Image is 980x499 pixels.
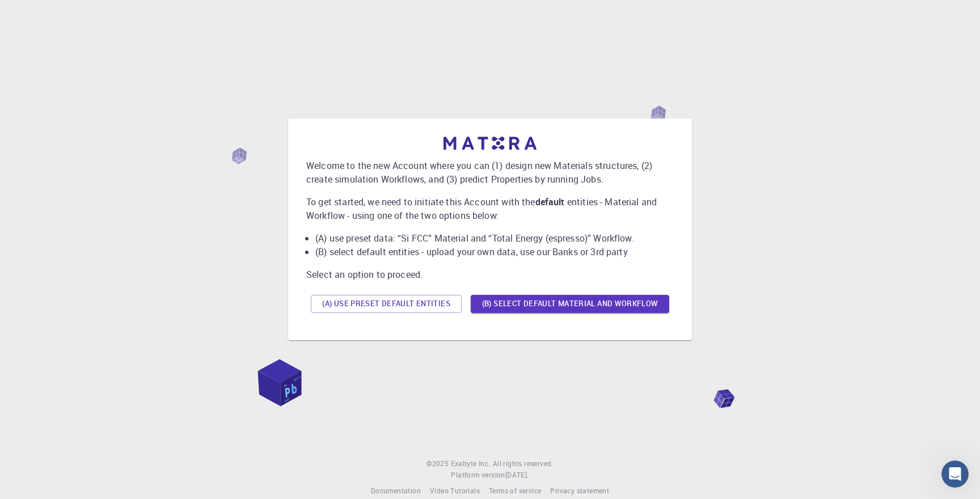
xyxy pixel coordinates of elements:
[306,159,674,186] p: Welcome to the new Account where you can (1) design new Materials structures, (2) create simulati...
[535,196,565,208] b: default
[315,231,674,245] li: (A) use preset data: “Si FCC” Material and “Total Energy (espresso)” Workflow.
[371,485,421,497] a: Documentation
[371,486,421,495] span: Documentation
[489,485,541,497] a: Terms of service
[451,458,491,470] a: Exabyte Inc.
[451,470,505,481] span: Platform version
[430,486,480,495] span: Video Tutorials
[451,459,491,468] span: Exabyte Inc.
[426,458,450,470] span: © 2025
[306,195,674,222] p: To get started, we need to initiate this Account with the entities - Material and Workflow - usin...
[505,470,529,481] a: [DATE].
[430,485,480,497] a: Video Tutorials
[489,486,541,495] span: Terms of service
[550,485,609,497] a: Privacy statement
[311,295,462,313] button: (A) Use preset default entities
[941,460,969,488] iframe: Intercom live chat
[493,458,554,470] span: All rights reserved.
[306,268,674,281] p: Select an option to proceed.
[315,245,674,259] li: (B) select default entities - upload your own data, use our Banks or 3rd party
[505,470,529,479] span: [DATE] .
[550,486,609,495] span: Privacy statement
[443,137,537,150] img: logo
[471,295,669,313] button: (B) Select default material and workflow
[24,8,65,18] span: Support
